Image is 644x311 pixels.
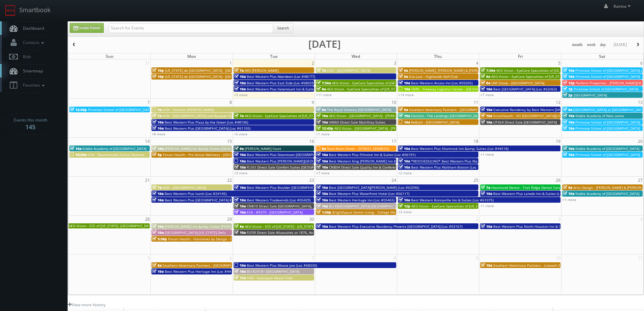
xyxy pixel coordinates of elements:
span: 10a [316,204,328,208]
span: 12p [399,204,410,208]
span: 19 [555,138,561,145]
span: 10a [152,120,164,125]
span: 10a [481,263,492,268]
span: 10a [316,165,328,170]
span: 30 [309,216,315,223]
span: 7a [481,185,490,190]
span: 10a [152,198,164,202]
span: 8a [316,87,326,91]
span: Best Western Plus Waltham Boston (Loc #22009) [411,165,491,170]
span: 10 [555,254,561,262]
span: 6a [399,68,408,73]
span: CBRE - Freeway Logistics Center - [GEOGRAPHIC_DATA] 1 [411,87,502,91]
span: 5 [147,254,150,262]
span: Kiddie Academy of New Lenox [575,113,624,118]
span: 10a [399,165,410,170]
span: 12:30p [70,107,87,112]
span: Favorites [20,82,46,88]
button: day [598,41,609,49]
span: 31 [144,60,150,67]
a: +2 more [398,171,412,175]
span: 10a [399,113,410,118]
span: Best Western Plus Aberdeen (Loc #48177) [247,74,315,79]
span: FL161 Direct Sale Comfort Suites [GEOGRAPHIC_DATA] Downtown [247,165,353,170]
span: 8a [234,224,244,229]
span: Best Western Plus East Side (Loc #68029) [247,81,315,85]
span: Best Western Plus [GEOGRAPHIC_DATA] & Suites (Loc #61086) [165,198,265,202]
span: BrightSpace Senior Living - College Walk [332,210,398,215]
span: 10p [152,74,164,79]
span: 2p [563,93,573,97]
span: HGV - [GEOGRAPHIC_DATA] [163,185,206,190]
span: Smartmap [20,68,43,74]
span: 11 [637,254,643,262]
span: Southern Veterinary Partners - [GEOGRAPHIC_DATA][PERSON_NAME] [409,107,520,112]
span: Southern Veterinary Partners - Livewell Animal Urgent Care of [GEOGRAPHIC_DATA] [493,263,628,268]
span: 7:30a [316,81,331,85]
span: Mon [187,53,196,59]
span: HGV - Beachwoods Partial Reshoot [88,152,144,157]
span: 16 [309,138,315,145]
span: 10a [563,146,574,151]
span: 13 [637,99,643,106]
span: 10a [399,120,410,125]
span: [PERSON_NAME] Court [245,146,281,151]
span: 10a [316,120,328,125]
span: Horizon - The Landings [GEOGRAPHIC_DATA] [411,113,483,118]
span: Rack Room Shoes - [STREET_ADDRESS] [327,146,389,151]
span: BU #[GEOGRAPHIC_DATA] [GEOGRAPHIC_DATA] [329,204,404,208]
span: Best Western Tradewinds (Loc #05429) [247,198,311,202]
span: 24 [391,177,397,184]
span: 10a [481,107,492,112]
a: +3 more [234,171,247,175]
span: Primrose School of [GEOGRAPHIC_DATA][PERSON_NAME] [88,107,179,112]
span: Best Western Plus Boulder [GEOGRAPHIC_DATA] (Loc #06179) [247,185,347,190]
span: 7a [152,113,162,118]
span: 9a [399,107,408,112]
a: +7 more [316,171,330,175]
span: Best Western Plus Valemount Inn & Suites (Loc #62120) [247,87,338,91]
span: 10a [316,152,328,157]
span: 8a [481,81,490,85]
span: 10a [481,224,492,229]
span: 10a [234,204,246,208]
span: 10 [391,99,397,106]
span: Best Western Plus Fillmore Inn & Suites (Loc #06191) [329,152,415,157]
span: *RESCHEDULING* Best Western Plus Waltham Boston (Loc #22009) [411,159,521,163]
span: 9a [563,107,572,112]
span: AEG Vision - ECS of [US_STATE]- [GEOGRAPHIC_DATA] [69,223,153,228]
a: +1 more [480,152,494,157]
span: Best Western Plus North Houston Inn & Suites (Loc #44475) [493,224,591,229]
span: Best Western Plus [GEOGRAPHIC_DATA] (Loc #61105) [165,126,251,131]
span: 10a [316,191,328,196]
span: 12 [555,99,561,106]
span: Fri [518,53,523,59]
span: Heartland Dental - Trail Ridge Dental Care [491,185,560,190]
span: 10a [399,87,410,91]
span: AEG Vision - EyeCare Specialties of [GEOGRAPHIC_DATA][US_STATE] - [GEOGRAPHIC_DATA] [332,81,477,85]
span: Primrose School of [GEOGRAPHIC_DATA] [575,152,640,157]
a: Create Event [70,23,104,33]
span: Best Western Plus Waterfront Hotel (Loc #66117) [329,191,409,196]
span: Karina [614,3,633,9]
span: ReBath - [GEOGRAPHIC_DATA] [411,120,459,125]
span: 12p [563,81,575,85]
span: Forum Health - Hormones by Design - New Braunfels Clinic [168,237,264,241]
span: Primrose School of [GEOGRAPHIC_DATA] [575,74,640,79]
span: Tue [270,53,278,59]
span: 8 [393,254,397,262]
span: AEG Vision - ECS of [US_STATE] - [US_STATE] Valley Family Eye Care [245,224,353,229]
span: Best Western Plus Isanti (Loc #24145) [165,191,226,196]
span: HGV - [GEOGRAPHIC_DATA] and Racquet Club [163,113,235,118]
span: 10:30a [70,152,87,157]
span: 9a [316,107,326,112]
span: AEG Vision - EyeCare Specialties of [US_STATE] - In Focus Vision Center [327,87,441,91]
span: [US_STATE] de [GEOGRAPHIC_DATA] - [GEOGRAPHIC_DATA] [165,74,258,79]
button: month [570,41,585,49]
span: 10a [152,126,164,131]
span: Events this month [14,117,47,124]
span: HGV - [GEOGRAPHIC_DATA] [327,68,370,73]
span: Best Western Plus Heritage Inn (Loc #44463) [165,269,238,274]
span: Wed [352,53,360,59]
span: 9 [311,99,315,106]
